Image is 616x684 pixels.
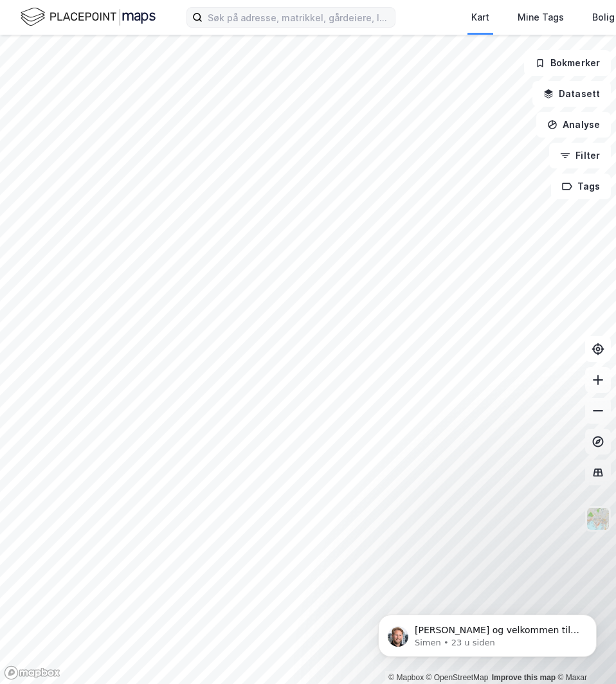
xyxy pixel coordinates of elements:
[426,673,489,682] a: OpenStreetMap
[471,10,489,25] div: Kart
[388,673,424,682] a: Mapbox
[56,37,221,99] span: [PERSON_NAME] og velkommen til Newsec Maps, [PERSON_NAME] det er du lurer på så er det bare å ta ...
[524,50,611,76] button: Bokmerker
[56,50,222,61] p: Message from Simen, sent 23 u siden
[21,6,156,28] img: logo.f888ab2527a4732fd821a326f86c7f29.svg
[203,8,395,27] input: Søk på adresse, matrikkel, gårdeiere, leietakere eller personer
[4,665,60,680] a: Mapbox homepage
[551,174,611,199] button: Tags
[549,143,611,168] button: Filter
[492,673,556,682] a: Improve this map
[518,10,564,25] div: Mine Tags
[586,507,610,531] img: Z
[359,588,616,678] iframe: Intercom notifications melding
[532,81,611,107] button: Datasett
[592,10,615,25] div: Bolig
[536,112,611,138] button: Analyse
